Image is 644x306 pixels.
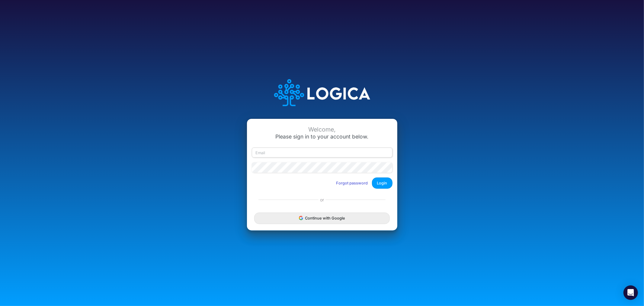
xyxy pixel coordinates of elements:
[252,126,392,133] div: Welcome,
[276,133,369,140] span: Please sign in to your account below.
[252,148,392,158] input: Email
[254,213,389,224] button: Continue with Google
[372,177,392,189] button: Login
[332,178,372,188] button: Forgot password
[623,285,638,300] div: Open Intercom Messenger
